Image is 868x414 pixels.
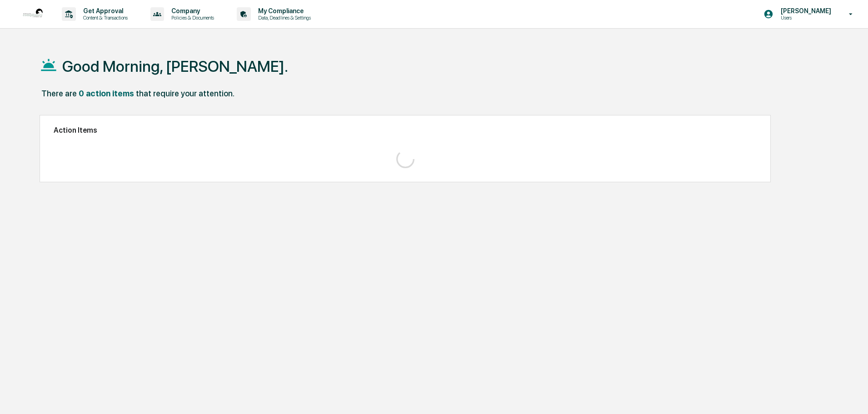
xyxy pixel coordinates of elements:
[22,3,44,25] img: logo
[164,7,219,15] p: Company
[773,7,836,15] p: [PERSON_NAME]
[251,15,315,21] p: Data, Deadlines & Settings
[773,15,836,21] p: Users
[76,7,132,15] p: Get Approval
[251,7,315,15] p: My Compliance
[76,15,132,21] p: Content & Transactions
[62,57,288,75] h1: Good Morning, [PERSON_NAME].
[136,89,234,98] div: that require your attention.
[41,89,77,98] div: There are
[164,15,219,21] p: Policies & Documents
[54,126,757,135] h2: Action Items
[79,89,134,98] div: 0 action items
